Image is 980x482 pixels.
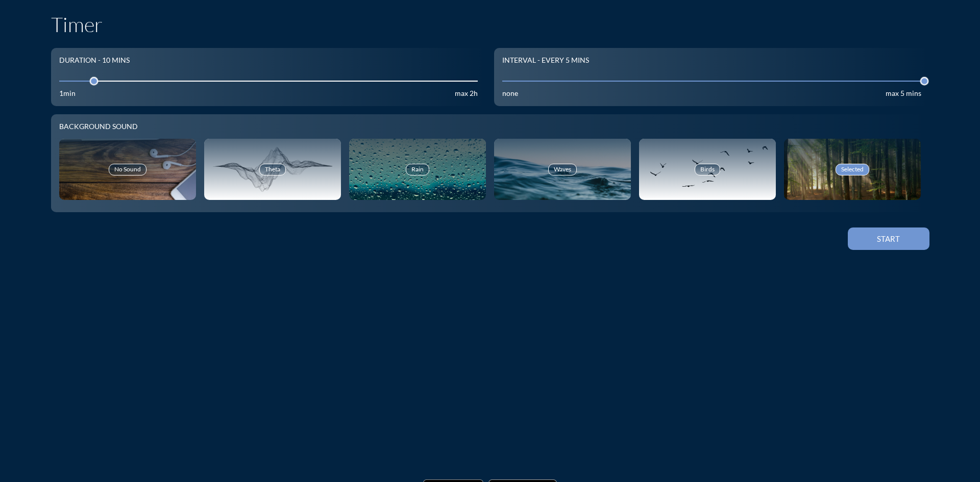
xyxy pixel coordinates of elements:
div: No Sound [109,164,146,175]
div: Duration - 10 mins [59,56,130,65]
div: Rain [406,164,429,175]
div: 1min [59,89,76,98]
div: Background sound [59,122,921,131]
div: max 5 mins [886,89,921,98]
div: Birds [695,164,720,175]
button: Start [848,227,929,250]
div: Start [866,234,912,243]
div: Interval - Every 5 mins [502,56,589,65]
div: max 2h [455,89,478,98]
div: Theta [259,164,286,175]
div: Waves [548,164,577,175]
h1: Timer [51,12,929,37]
div: Selected [836,164,869,175]
div: none [502,89,518,98]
